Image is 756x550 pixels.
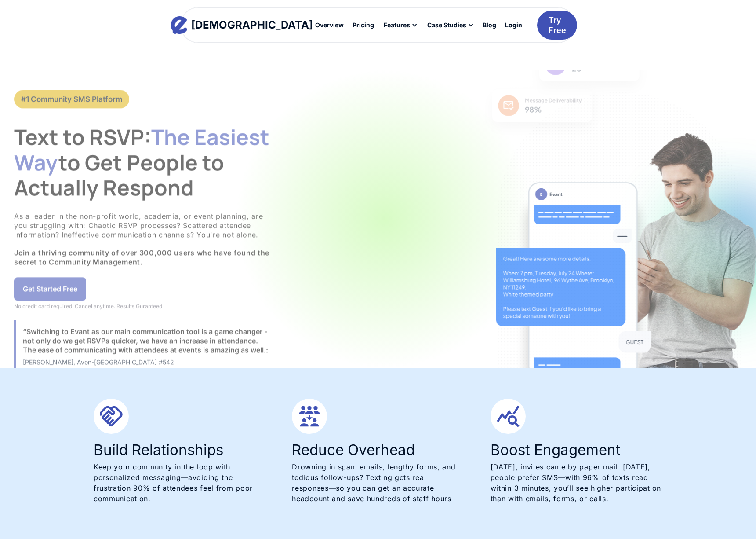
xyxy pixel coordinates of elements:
[14,249,269,267] strong: Join a thriving community of over 300,000 users who have found the secret to Community Management.
[491,443,662,457] h3: Boost Engagement
[378,18,422,33] div: Features
[537,11,577,40] a: Try Free
[549,15,566,36] div: Try Free
[427,22,466,28] div: Case Studies
[14,90,129,108] a: #1 Community SMS Platform
[14,123,269,177] span: The Easiest Way
[292,462,464,504] p: Drowning in spam emails, lengthy forms, and tedious follow-ups? Texting gets real responses—so yo...
[94,462,265,504] p: Keep your community in the loop with personalized messaging—avoiding the frustration 90% of atten...
[311,18,348,33] a: Overview
[384,22,410,28] div: Features
[23,327,271,354] div: “Switching to Evant as our main communication tool is a game changer - not only do we get RSVPs q...
[422,18,478,33] div: Case Studies
[292,443,464,457] h3: Reduce Overhead
[491,462,662,504] p: [DATE], invites came by paper mail. [DATE], people prefer SMS—with 96% of texts read within 3 min...
[478,18,501,33] a: Blog
[94,443,265,457] h3: Build Relationships
[353,22,374,28] div: Pricing
[348,18,378,33] a: Pricing
[505,22,522,28] div: Login
[14,303,278,310] div: No credit card required. Cancel anytime. Results Guranteed
[21,94,122,104] div: #1 Community SMS Platform
[191,20,313,30] div: [DEMOGRAPHIC_DATA]
[179,16,305,34] a: home
[315,22,344,28] div: Overview
[501,18,527,33] a: Login
[23,358,271,366] div: [PERSON_NAME], Avon-[GEOGRAPHIC_DATA] #542
[14,277,86,301] a: Get Started Free
[483,22,496,28] div: Blog
[14,125,278,201] h1: Text to RSVP: to Get People to Actually Respond
[14,212,278,267] p: As a leader in the non-profit world, academia, or event planning, are you struggling with: Chaoti...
